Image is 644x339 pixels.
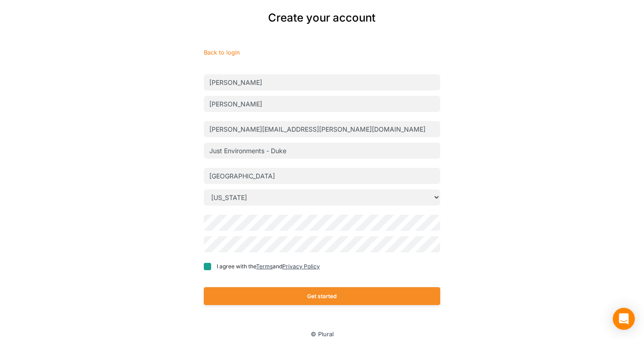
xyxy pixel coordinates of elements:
button: Get started [204,287,440,305]
a: Privacy Policy [282,263,320,270]
input: I agree with theTermsandPrivacy Policy [204,263,211,270]
input: First name [204,74,440,90]
small: © Plural [311,331,334,338]
input: Work email [204,121,440,137]
input: Last name [204,96,440,112]
span: I agree with the and [217,262,320,271]
input: Organization name [204,143,440,159]
a: Terms [256,263,273,270]
a: Back to login [204,49,240,56]
div: Create your account [164,10,480,26]
div: Open Intercom Messenger [613,308,635,330]
input: City [204,168,440,184]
